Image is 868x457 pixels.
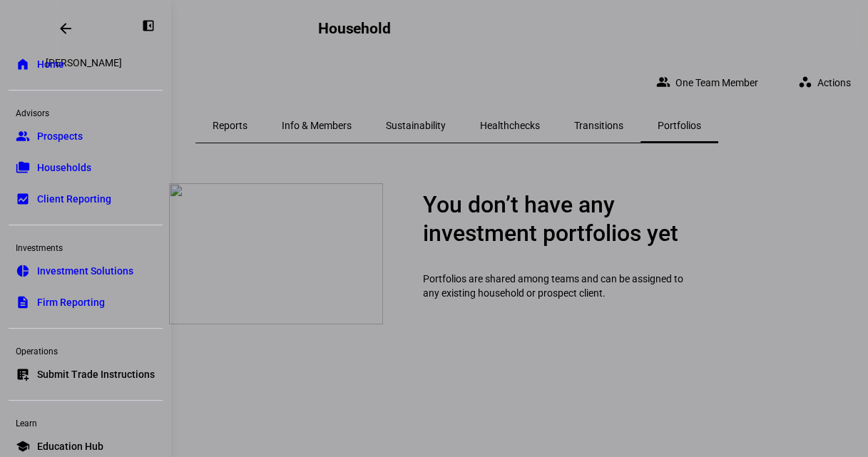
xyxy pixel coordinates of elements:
eth-mat-symbol: pie_chart [16,264,30,278]
eth-mat-symbol: description [16,295,30,309]
a: descriptionFirm Reporting [9,288,163,317]
eth-mat-symbol: list_alt_add [16,367,30,381]
a: folder_copyHouseholds [9,153,163,182]
a: bid_landscapeClient Reporting [9,185,163,213]
a: homeHome [9,50,163,78]
span: Prospects [37,129,83,143]
span: Households [37,160,91,175]
eth-mat-symbol: left_panel_close [141,19,155,33]
eth-mat-symbol: bid_landscape [16,192,30,206]
span: Investment Solutions [37,264,133,278]
span: Education Hub [37,439,103,453]
a: pie_chartInvestment Solutions [9,257,163,285]
span: Firm Reporting [37,295,105,309]
div: Advisors [9,102,163,122]
eth-mat-symbol: group [16,129,30,143]
span: Submit Trade Instructions [37,367,155,381]
div: Operations [9,340,163,360]
span: Client Reporting [37,192,111,206]
eth-mat-symbol: school [16,439,30,453]
span: Home [37,57,64,71]
eth-mat-symbol: folder_copy [16,160,30,175]
div: Investments [9,237,163,257]
div: Learn [9,412,163,432]
eth-mat-symbol: home [16,57,30,71]
a: groupProspects [9,122,163,150]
